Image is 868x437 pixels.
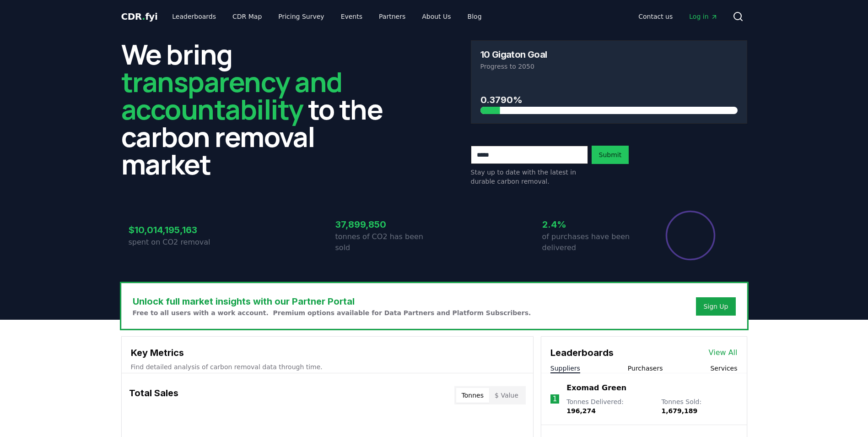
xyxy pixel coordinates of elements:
[460,8,489,25] a: Blog
[566,382,626,393] a: Exomad Green
[372,8,413,25] a: Partners
[165,8,489,25] nav: Main
[121,10,158,23] a: CDR.fyi
[682,8,725,25] a: Log in
[121,63,342,128] span: transparency and accountability
[710,364,737,373] button: Services
[709,347,738,358] a: View All
[480,93,738,107] h3: 0.3790%
[631,8,725,25] nav: Main
[489,388,524,403] button: $ Value
[334,8,370,25] a: Events
[552,393,557,404] p: 1
[592,146,629,164] button: Submit
[665,210,716,261] div: Percentage of sales delivered
[480,50,547,59] h3: 10 Gigaton Goal
[133,308,531,317] p: Free to all users with a work account. Premium options available for Data Partners and Platform S...
[165,8,223,25] a: Leaderboards
[703,302,728,311] a: Sign Up
[142,11,145,22] span: .
[566,407,596,415] span: 196,274
[415,8,458,25] a: About Us
[131,362,524,371] p: Find detailed analysis of carbon removal data through time.
[335,218,434,231] h3: 37,899,850
[133,295,531,308] h3: Unlock full market insights with our Partner Portal
[628,364,663,373] button: Purchasers
[550,364,580,373] button: Suppliers
[131,346,524,360] h3: Key Metrics
[480,62,738,71] p: Progress to 2050
[550,346,614,360] h3: Leaderboards
[689,12,717,21] span: Log in
[225,8,269,25] a: CDR Map
[661,407,697,415] span: 1,679,189
[271,8,331,25] a: Pricing Survey
[696,297,735,316] button: Sign Up
[129,237,227,248] p: spent on CO2 removal
[542,218,641,231] h3: 2.4%
[129,386,178,404] h3: Total Sales
[335,231,434,253] p: tonnes of CO2 has been sold
[542,231,641,253] p: of purchases have been delivered
[121,40,398,178] h2: We bring to the carbon removal market
[471,168,588,186] p: Stay up to date with the latest in durable carbon removal.
[456,388,489,403] button: Tonnes
[566,397,652,415] p: Tonnes Delivered :
[631,8,680,25] a: Contact us
[129,223,227,237] h3: $10,014,195,163
[121,11,158,22] span: CDR fyi
[661,397,737,415] p: Tonnes Sold :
